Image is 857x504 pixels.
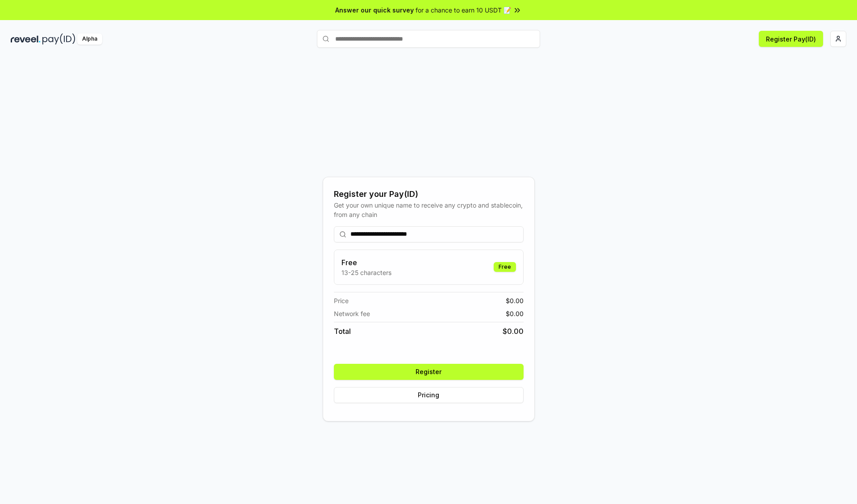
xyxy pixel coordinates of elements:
[334,387,524,403] button: Pricing
[416,5,511,15] span: for a chance to earn 10 USDT 📝
[341,268,391,277] p: 13-25 characters
[77,33,102,45] div: Alpha
[506,309,524,318] span: $ 0.00
[334,309,370,318] span: Network fee
[11,33,41,45] img: reveel_dark
[334,296,349,305] span: Price
[503,326,524,337] span: $ 0.00
[341,257,391,268] h3: Free
[759,31,823,47] button: Register Pay(ID)
[494,262,516,272] div: Free
[42,33,75,45] img: pay_id
[334,188,524,200] div: Register your Pay(ID)
[334,326,351,337] span: Total
[334,200,524,219] div: Get your own unique name to receive any crypto and stablecoin, from any chain
[334,364,524,380] button: Register
[335,5,414,15] span: Answer our quick survey
[506,296,524,305] span: $ 0.00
